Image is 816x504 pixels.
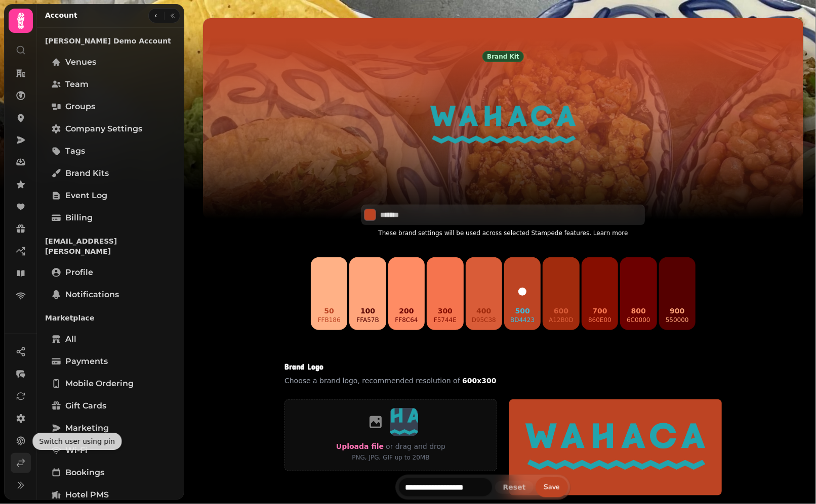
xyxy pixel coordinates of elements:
[45,52,176,72] a: Venues
[284,375,503,387] p: Choose a brand logo, recommended resolution of
[45,463,176,483] a: Bookings
[45,329,176,349] a: All
[65,167,109,179] span: Brand Kits
[462,377,496,385] b: 600x300
[45,119,176,139] a: Company settings
[361,205,645,225] div: Select color
[510,306,535,316] p: 500
[65,400,106,412] span: Gift cards
[544,484,560,491] span: Save
[45,208,176,228] a: Billing
[482,51,524,62] div: Brand kit
[543,257,579,330] button: 600a12b0d
[388,257,425,330] button: 200ff8c64
[536,477,568,497] button: Save
[45,309,176,327] p: Marketplace
[472,306,496,316] p: 400
[32,433,121,450] div: Switch user using pin
[364,209,376,221] button: Select color
[65,489,109,501] span: Hotel PMS
[311,257,347,330] button: 50ffb186
[65,289,119,301] span: Notifications
[395,316,418,324] p: ff8c64
[318,306,341,316] p: 50
[65,355,108,368] span: Payments
[434,306,457,316] p: 300
[549,306,574,316] p: 600
[65,56,96,68] span: Venues
[45,10,77,20] h2: Account
[65,422,109,434] span: Marketing
[349,257,386,330] button: 100ffa57b
[472,316,496,324] p: d95c38
[509,399,722,495] img: brand-header
[65,123,142,135] span: Company settings
[627,306,650,316] p: 800
[466,257,502,330] button: 400d95c38
[434,316,457,324] p: f5744e
[666,316,689,324] p: 550000
[45,262,176,283] a: Profile
[336,442,384,450] span: Upload a file
[45,186,176,206] a: Event log
[356,316,379,324] p: ffa57b
[627,316,650,324] p: 6c0000
[318,316,341,324] p: ffb186
[45,396,176,416] a: Gift cards
[395,306,418,316] p: 200
[65,101,95,113] span: Groups
[666,306,689,316] p: 900
[510,316,535,324] p: bd4423
[65,378,134,390] span: Mobile ordering
[45,232,176,260] p: [EMAIL_ADDRESS][PERSON_NAME]
[582,257,618,330] button: 700860e00
[361,227,645,239] p: These brand settings will be used across selected Stampede features.
[427,257,463,330] button: 300f5744e
[65,444,88,456] span: Wi-Fi
[45,163,176,184] a: Brand Kits
[45,374,176,394] a: Mobile ordering
[659,257,696,330] button: 900550000
[284,360,503,373] h3: Brand logo
[65,190,107,202] span: Event log
[336,452,445,463] p: PNG, JPG, GIF up to 20MB
[45,97,176,117] a: Groups
[504,257,541,330] button: 500bd4423
[422,62,584,189] img: aHR0cHM6Ly9maWxlcy5zdGFtcGVkZS5haS8wNzQ1NTQ5MC05MDM1LTRjODUtOWE2Mi0yNGY3ZDUwNThlZmYvbWVkaWEvNzkzY...
[503,484,526,491] span: Reset
[65,333,76,345] span: All
[45,418,176,438] a: Marketing
[45,440,176,461] a: Wi-Fi
[384,440,445,452] p: or drag and drop
[390,408,418,436] img: aHR0cHM6Ly9maWxlcy5zdGFtcGVkZS5haS8wNzQ1NTQ5MC05MDM1LTRjODUtOWE2Mi0yNGY3ZDUwNThlZmYvbWVkaWEvNzkzY...
[588,316,611,324] p: 860e00
[65,78,89,90] span: Team
[65,266,93,279] span: Profile
[593,230,628,237] a: Learn more
[356,306,379,316] p: 100
[65,212,93,224] span: Billing
[620,257,657,330] button: 8006c0000
[65,145,85,157] span: Tags
[45,32,176,50] p: [PERSON_NAME] Demo Account
[495,481,534,494] button: Reset
[45,141,176,161] a: Tags
[588,306,611,316] p: 700
[45,74,176,95] a: Team
[45,351,176,372] a: Payments
[65,467,104,479] span: Bookings
[549,316,574,324] p: a12b0d
[45,285,176,305] a: Notifications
